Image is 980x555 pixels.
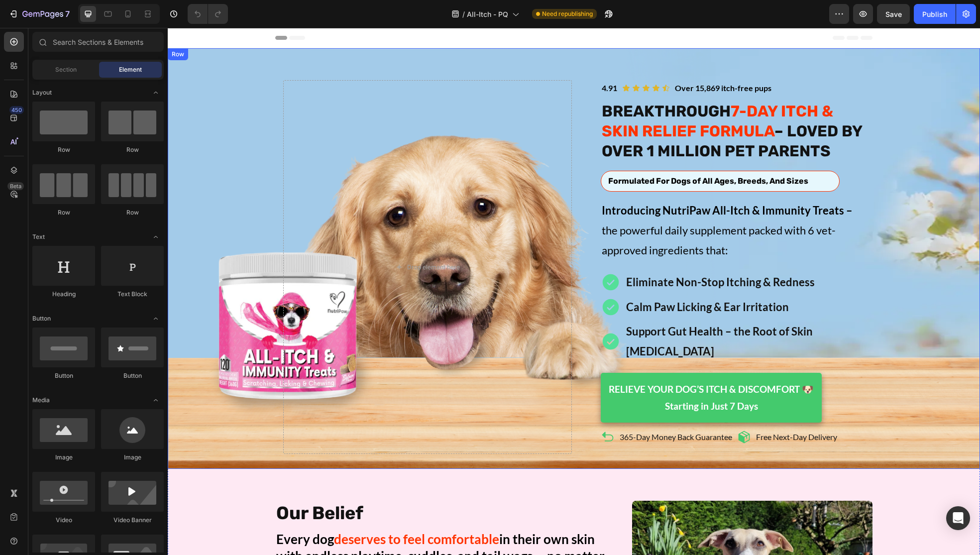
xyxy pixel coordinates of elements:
[7,182,24,190] div: Beta
[32,290,95,299] div: Heading
[434,176,685,189] strong: Introducing NutriPaw All-Itch & Immunity Treats –
[497,372,590,384] strong: Starting in Just 7 Days
[148,311,164,327] span: Toggle open
[148,85,164,101] span: Toggle open
[433,345,654,395] a: RELIEVE YOUR DOG’S ITCH & DISCOMFORT 🐶Starting in Just 7 Days
[32,371,95,380] div: Button
[239,235,292,243] div: Drop element here
[101,453,164,462] div: Image
[458,244,695,264] p: Eliminate Non-Stop Itching & Redness
[101,208,164,217] div: Row
[32,145,95,154] div: Row
[9,106,24,114] div: 450
[65,8,70,20] p: 7
[434,74,563,93] strong: BREAKTHROUGH
[458,269,695,289] p: Calm Paw Licking & Ear Irritation
[452,404,564,415] p: 365-Day Money Back Guarantee
[434,176,685,228] span: the powerful daily supplement packed with 6 vet-approved ingredients that:
[166,503,331,519] span: deserves to feel comfortable
[32,314,51,323] span: Button
[885,10,902,18] span: Save
[119,65,142,74] span: Element
[148,229,164,245] span: Toggle open
[101,371,164,380] div: Button
[877,4,910,24] button: Save
[108,473,444,498] h2: Our Belief
[32,453,95,462] div: Image
[922,9,947,19] div: Publish
[32,88,52,97] span: Layout
[434,53,449,68] p: 4.91
[148,392,164,408] span: Toggle open
[462,9,465,19] span: /
[946,506,970,530] div: Open Intercom Messenger
[542,9,593,18] span: Need republishing
[458,294,695,333] p: Support Gut Health – the Root of Skin [MEDICAL_DATA]
[441,355,646,367] strong: RELIEVE YOUR DOG’S ITCH & DISCOMFORT 🐶
[55,65,77,74] span: Section
[4,4,74,24] button: 7
[109,503,166,519] span: Every dog
[914,4,956,24] button: Publish
[467,9,508,19] span: All-Itch - PQ
[440,148,641,158] span: Formulated For Dogs of All Ages, Breeds, And Sizes
[32,516,95,525] div: Video
[2,22,18,31] div: Row
[32,396,50,405] span: Media
[168,28,980,555] iframe: Design area
[101,145,164,154] div: Row
[32,208,95,217] div: Row
[101,516,164,525] div: Video Banner
[188,4,228,24] div: Undo/Redo
[588,404,669,415] p: Free Next-Day Delivery
[507,53,604,68] p: Over 15,869 itch-free pups
[101,290,164,299] div: Text Block
[32,232,45,241] span: Text
[32,32,164,52] input: Search Sections & Elements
